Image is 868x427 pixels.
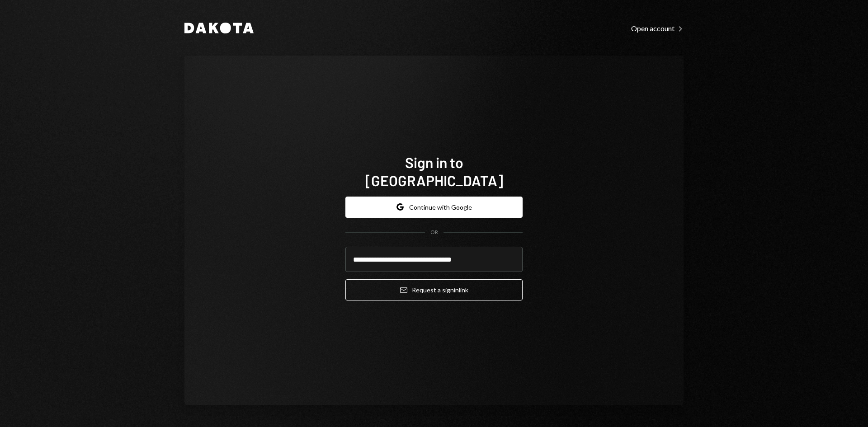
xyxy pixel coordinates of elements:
div: Open account [631,24,684,33]
div: OR [430,229,438,236]
a: Open account [631,23,684,33]
button: Continue with Google [345,197,523,218]
h1: Sign in to [GEOGRAPHIC_DATA] [345,153,523,189]
button: Request a signinlink [345,279,523,300]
